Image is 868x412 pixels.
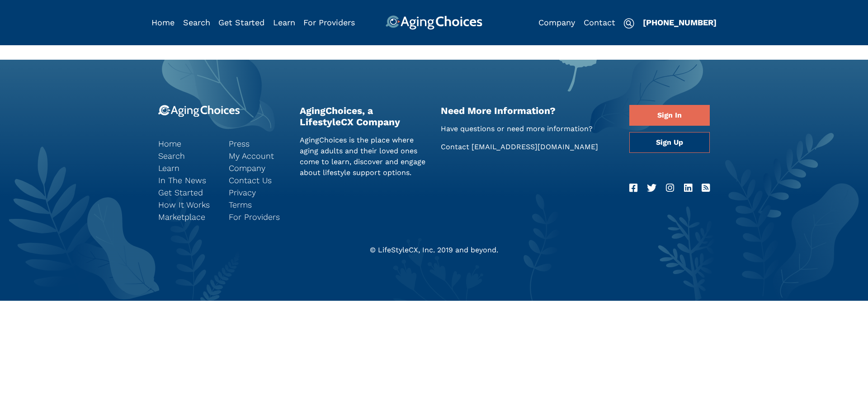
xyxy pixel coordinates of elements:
[158,174,215,186] a: In The News
[229,150,286,162] a: My Account
[472,142,598,151] a: [EMAIL_ADDRESS][DOMAIN_NAME]
[643,18,717,27] a: [PHONE_NUMBER]
[441,142,616,152] p: Contact
[158,105,240,117] img: 9-logo.svg
[629,181,637,195] a: Facebook
[151,18,175,27] a: Home
[158,211,215,223] a: Marketplace
[229,137,286,150] a: Press
[386,15,482,30] img: AgingChoices
[623,18,634,29] img: search-icon.svg
[229,162,286,174] a: Company
[151,245,717,256] div: © LifeStyleCX, Inc. 2019 and beyond.
[300,135,428,178] p: AgingChoices is the place where aging adults and their loved ones come to learn, discover and eng...
[538,18,575,27] a: Company
[684,181,692,195] a: LinkedIn
[158,162,215,174] a: Learn
[218,18,264,27] a: Get Started
[584,18,615,27] a: Contact
[183,15,210,30] div: Popover trigger
[647,181,656,195] a: Twitter
[303,18,355,27] a: For Providers
[229,186,286,199] a: Privacy
[273,18,295,27] a: Learn
[666,181,674,195] a: Instagram
[300,105,428,128] h2: AgingChoices, a LifestyleCX Company
[229,174,286,186] a: Contact Us
[441,105,616,116] h2: Need More Information?
[441,123,616,134] p: Have questions or need more information?
[229,211,286,223] a: For Providers
[629,132,710,153] a: Sign Up
[158,150,215,162] a: Search
[158,186,215,199] a: Get Started
[629,105,710,126] a: Sign In
[229,199,286,211] a: Terms
[183,18,210,27] a: Search
[158,137,215,150] a: Home
[158,199,215,211] a: How It Works
[702,181,710,195] a: RSS Feed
